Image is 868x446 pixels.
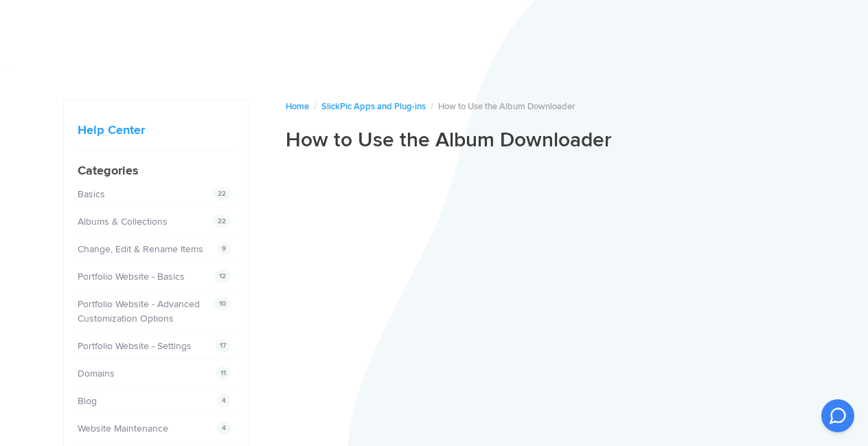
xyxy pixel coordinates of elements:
h1: How to Use the Album Downloader [286,127,805,153]
a: Domains [78,368,115,379]
span: / [314,101,317,112]
span: 4 [217,421,231,435]
a: Website Maintenance [78,423,168,434]
span: 11 [216,366,231,380]
a: Blog [78,395,97,407]
a: Portfolio Website - Basics [78,271,185,282]
iframe: 58 How to Use the Album Downloader [286,164,805,434]
span: 17 [215,339,231,353]
span: 10 [214,297,231,311]
a: SlickPic Apps and Plug-ins [321,101,426,112]
span: / [431,101,433,112]
a: Portfolio Website - Settings [78,340,192,352]
a: Portfolio Website - Advanced Customization Options [78,298,200,324]
a: Home [286,101,309,112]
span: 12 [214,269,231,283]
span: How to Use the Album Downloader [438,101,575,112]
span: 4 [217,394,231,408]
